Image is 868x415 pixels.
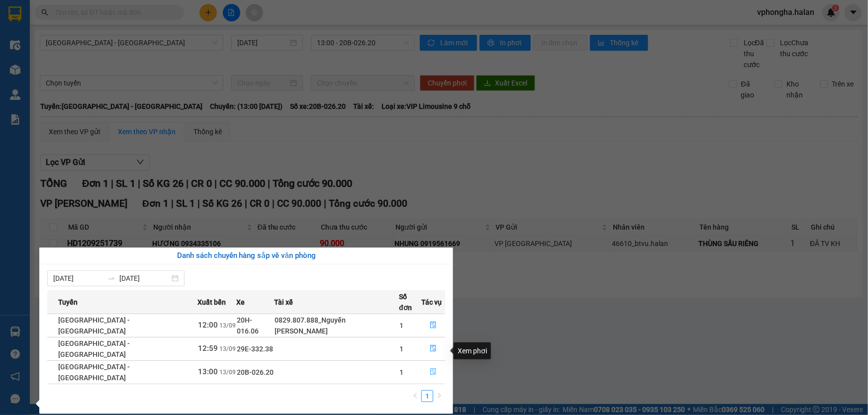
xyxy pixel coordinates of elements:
span: Tài xế [274,297,293,308]
li: Next Page [433,390,445,402]
span: 12:59 [198,344,218,353]
input: Đến ngày [119,273,170,284]
button: file-done [422,364,445,380]
span: 29E-332.38 [237,345,273,353]
span: 1 [399,345,403,353]
span: file-done [430,322,437,330]
span: left [412,393,418,399]
button: file-done [422,318,445,333]
span: to [107,274,115,282]
span: Xuất bến [197,297,226,308]
span: [GEOGRAPHIC_DATA] - [GEOGRAPHIC_DATA] [58,363,130,382]
span: 13/09 [219,345,236,352]
span: 13/09 [219,322,236,329]
span: Tuyến [58,297,78,308]
span: 20B-026.20 [237,368,274,376]
span: Số đơn [399,291,421,313]
span: right [436,393,442,399]
span: Tác vụ [421,297,442,308]
input: Từ ngày [53,273,103,284]
span: 1 [399,368,403,376]
button: left [409,390,421,402]
li: 1 [421,390,433,402]
span: 12:00 [198,321,218,330]
span: 13:00 [198,367,218,376]
span: swap-right [107,274,115,282]
a: 1 [422,391,433,402]
li: Previous Page [409,390,421,402]
div: 0829.807.888_Nguyễn [PERSON_NAME] [275,315,399,336]
span: [GEOGRAPHIC_DATA] - [GEOGRAPHIC_DATA] [58,339,130,358]
span: file-done [430,345,437,353]
span: Xe [236,297,245,308]
span: [GEOGRAPHIC_DATA] - [GEOGRAPHIC_DATA] [58,316,130,335]
button: file-done [422,341,445,357]
button: right [433,390,445,402]
span: 1 [399,322,403,330]
span: 20H-016.06 [237,316,259,335]
div: Xem phơi [454,342,491,359]
span: file-done [430,368,437,376]
div: Danh sách chuyến hàng sắp về văn phòng [47,250,445,262]
span: 13/09 [219,369,236,376]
